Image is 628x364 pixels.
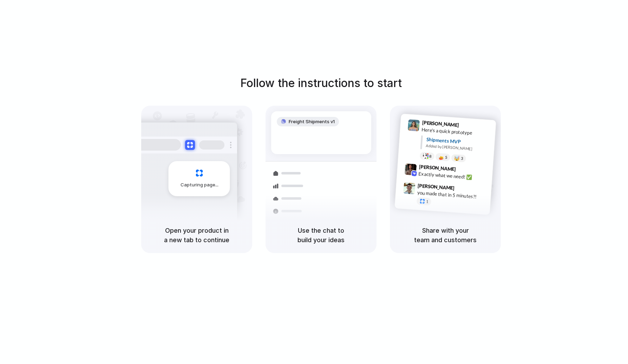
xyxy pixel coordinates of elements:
[417,189,487,201] div: you made that in 5 minutes?!
[422,119,459,129] span: [PERSON_NAME]
[418,170,489,182] div: Exactly what we need! ✅
[461,156,463,160] span: 3
[461,122,476,130] span: 9:41 AM
[181,181,220,188] span: Capturing page
[421,126,492,138] div: Here's a quick prototype
[457,185,471,193] span: 9:47 AM
[429,154,432,158] span: 8
[419,163,456,173] span: [PERSON_NAME]
[458,166,472,174] span: 9:42 AM
[274,226,368,245] h5: Use the chat to build your ideas
[426,143,490,153] div: Added by [PERSON_NAME]
[426,200,429,204] span: 1
[418,181,455,192] span: [PERSON_NAME]
[150,226,244,245] h5: Open your product in a new tab to continue
[426,135,491,147] div: Shipments MVP
[398,226,492,245] h5: Share with your team and customers
[454,155,460,161] div: 🤯
[445,155,447,159] span: 5
[289,118,335,125] span: Freight Shipments v1
[240,75,402,92] h1: Follow the instructions to start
